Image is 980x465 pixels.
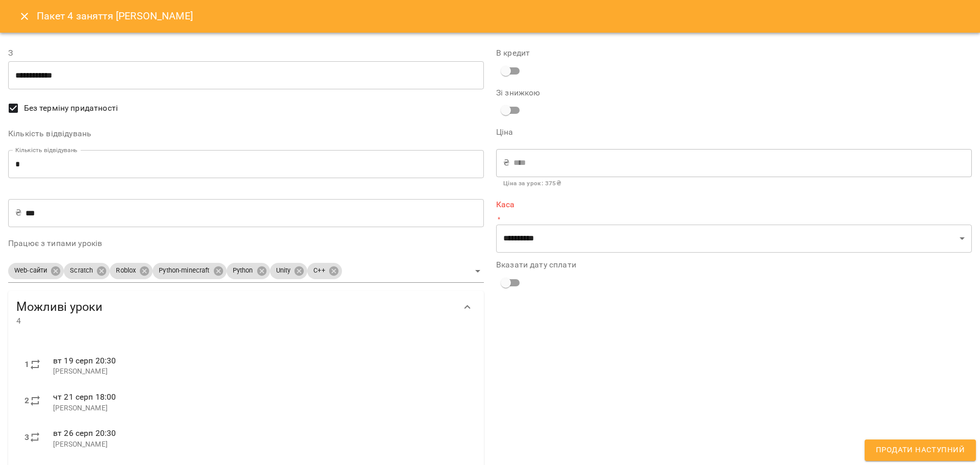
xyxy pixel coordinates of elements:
[455,295,480,320] button: Show more
[24,358,29,371] label: 1
[496,89,655,97] label: Зі знижкою
[865,439,976,461] button: Продати наступний
[37,8,193,24] h6: Пакет 4 заняття [PERSON_NAME]
[16,315,455,327] span: 4
[8,49,484,57] label: З
[8,260,484,283] div: Web-сайтиScratchRobloxPython-minecraftPythonUnityC++
[307,263,341,279] div: C++
[8,239,484,248] label: Працює з типами уроків
[110,263,153,279] div: Roblox
[503,157,509,169] p: ₴
[876,444,965,457] span: Продати наступний
[270,266,297,276] span: Unity
[496,201,972,209] label: Каса
[24,431,29,444] label: 3
[153,266,215,276] span: Python-minecraft
[8,130,484,138] label: Кількість відвідувань
[496,49,972,57] label: В кредит
[53,439,468,450] p: [PERSON_NAME]
[110,266,142,276] span: Roblox
[24,395,29,407] label: 2
[8,263,64,279] div: Web-сайти
[53,366,468,377] p: [PERSON_NAME]
[24,102,118,114] span: Без терміну придатності
[227,263,270,279] div: Python
[53,428,116,438] span: вт 26 серп 20:30
[53,356,116,365] span: вт 19 серп 20:30
[53,403,468,413] p: [PERSON_NAME]
[64,263,110,279] div: Scratch
[496,261,972,269] label: Вказати дату сплати
[12,4,37,29] button: Close
[15,207,21,219] p: ₴
[496,128,972,136] label: Ціна
[503,180,561,187] b: Ціна за урок : 375 ₴
[153,263,226,279] div: Python-minecraft
[270,263,308,279] div: Unity
[53,392,116,402] span: чт 21 серп 18:00
[16,299,455,315] span: Можливі уроки
[64,266,99,276] span: Scratch
[307,266,331,276] span: C++
[8,266,53,276] span: Web-сайти
[227,266,259,276] span: Python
